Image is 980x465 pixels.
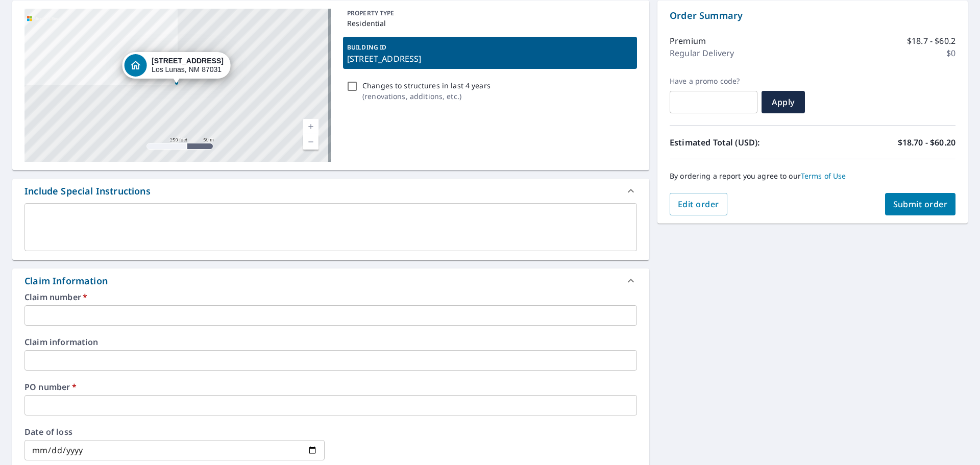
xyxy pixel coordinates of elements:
[24,184,151,198] div: Include Special Instructions
[670,77,757,86] label: Have a promo code?
[122,52,231,84] div: Dropped pin, building 1, Residential property, 720 Rain Lily Rd SW Los Lunas, NM 87031
[670,47,734,59] p: Regular Delivery
[152,57,224,74] div: Los Lunas, NM 87031
[678,199,719,210] span: Edit order
[24,293,637,301] label: Claim number
[670,9,955,22] p: Order Summary
[152,57,224,65] strong: [STREET_ADDRESS]
[762,91,805,113] button: Apply
[303,134,318,150] a: Current Level 17, Zoom Out
[24,428,325,436] label: Date of loss
[898,136,955,149] p: $18.70 - $60.20
[24,338,637,346] label: Claim information
[770,96,797,108] span: Apply
[362,91,491,102] p: ( renovations, additions, etc. )
[362,80,491,91] p: Changes to structures in last 4 years
[801,171,846,181] a: Terms of Use
[885,193,956,215] button: Submit order
[347,43,386,52] p: BUILDING ID
[907,35,955,47] p: $18.7 - $60.2
[347,53,633,65] p: [STREET_ADDRESS]
[347,18,633,29] p: Residential
[670,193,727,215] button: Edit order
[670,136,813,149] p: Estimated Total (USD):
[303,119,318,134] a: Current Level 17, Zoom In
[12,268,649,293] div: Claim Information
[893,199,948,210] span: Submit order
[670,35,706,47] p: Premium
[670,172,955,181] p: By ordering a report you agree to our
[347,9,633,18] p: PROPERTY TYPE
[24,274,108,288] div: Claim Information
[946,47,955,59] p: $0
[12,179,649,203] div: Include Special Instructions
[24,383,637,391] label: PO number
